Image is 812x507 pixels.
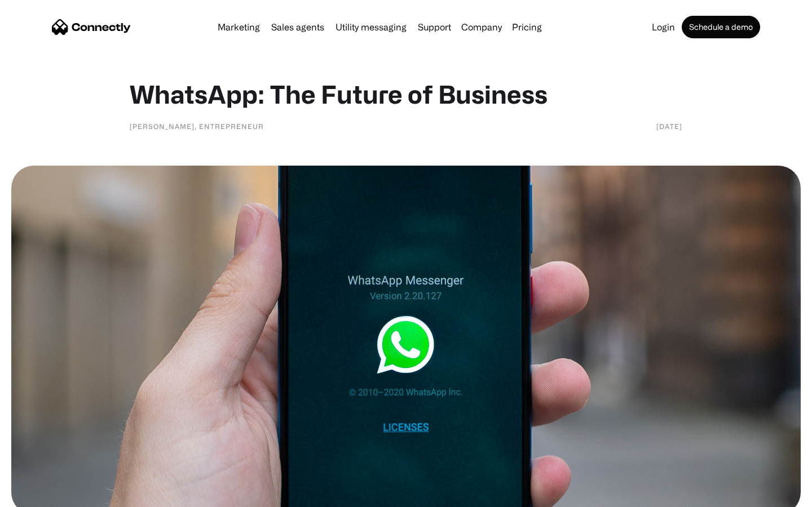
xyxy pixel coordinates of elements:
a: Utility messaging [331,23,411,32]
a: Pricing [507,23,546,32]
a: home [52,19,131,35]
div: Company [461,19,502,35]
div: [DATE] [656,121,682,132]
aside: Language selected: English [11,487,68,503]
h1: WhatsApp: The Future of Business [130,79,682,109]
div: Company [458,19,505,35]
a: Schedule a demo [682,16,760,38]
ul: Language list [23,487,68,503]
a: Sales agents [267,23,329,32]
a: Marketing [213,23,264,32]
div: [PERSON_NAME], Entrepreneur [130,121,264,132]
a: Login [647,23,679,32]
a: Support [413,23,456,32]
